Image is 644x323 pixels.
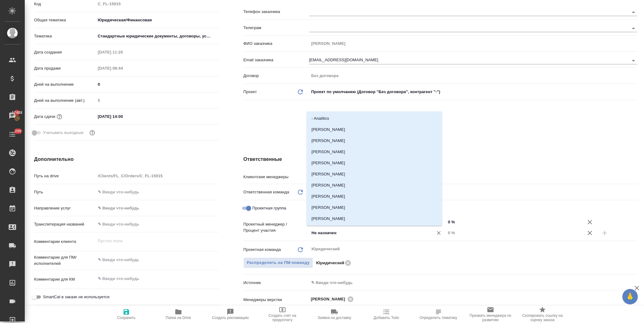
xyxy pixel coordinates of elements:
[96,203,219,213] div: ✎ Введи что-нибудь
[516,306,568,323] button: Скопировать ссылку на оценку заказа
[434,229,443,237] button: Очистить
[117,316,136,320] span: Сохранить
[420,316,457,320] span: Определить тематику
[2,108,23,123] a: 17488
[247,259,310,266] span: Распределить на ПМ-команду
[307,157,442,169] li: [PERSON_NAME]
[307,191,442,202] li: [PERSON_NAME]
[629,56,638,65] button: Open
[307,124,442,135] li: [PERSON_NAME]
[243,41,309,47] p: ФИО заказчика
[96,96,219,105] input: Пустое поле
[243,257,313,268] button: Распределить на ПМ-команду
[318,316,351,320] span: Заявка на доставку
[243,257,313,268] span: В заказе уже есть ответственный ПМ или ПМ группа
[629,8,638,17] button: Open
[309,39,637,48] input: Пустое поле
[309,278,637,288] div: ✎ Введи что-нибудь
[43,294,109,300] span: SmartCat в заказе не используется
[311,296,349,302] span: [PERSON_NAME]
[34,65,96,71] p: Дата продажи
[243,9,309,15] p: Телефон заказчика
[629,24,638,33] button: Open
[243,280,309,286] p: Источник
[34,17,96,23] p: Общая тематика
[34,221,96,227] p: Транслитерация названий
[243,297,309,303] p: Менеджеры верстки
[96,80,219,89] input: ✎ Введи что-нибудь
[446,217,583,226] input: ✎ Введи что-нибудь
[34,33,96,39] p: Тематика
[8,110,26,116] span: 17488
[34,173,96,179] p: Путь на drive
[88,129,96,137] button: Выбери, если сб и вс нужно считать рабочими днями для выполнения заказа.
[96,112,150,121] input: ✎ Введи что-нибудь
[625,290,635,303] span: 🙏
[307,169,442,180] li: [PERSON_NAME]
[442,222,444,223] button: Open
[243,25,309,31] p: Телеграм
[96,220,219,229] input: ✎ Введи что-нибудь
[243,247,281,253] p: Проектная команда
[243,174,309,180] p: Клиентские менеджеры
[307,202,442,213] li: [PERSON_NAME]
[34,81,96,88] p: Дней на выполнение
[34,276,96,282] p: Комментарии для КМ
[307,146,442,157] li: [PERSON_NAME]
[256,306,308,323] button: Создать счет на предоплату
[311,280,630,286] div: ✎ Введи что-нибудь
[374,316,399,320] span: Добавить Todo
[96,48,150,57] input: Пустое поле
[243,189,289,195] p: Ответственная команда
[520,313,565,322] span: Скопировать ссылку на оценку заказа
[98,205,211,211] div: ✎ Введи что-нибудь
[307,135,442,146] li: [PERSON_NAME]
[243,221,309,234] p: Проектный менеджер / Процент участия
[204,306,256,323] button: Создать рекламацию
[243,89,257,95] p: Проект
[96,31,219,41] div: Стандартные юридические документы, договоры, уставы
[100,306,152,323] button: Сохранить
[634,176,635,177] button: Open
[260,313,305,322] span: Создать счет на предоплату
[307,224,442,235] li: [PERSON_NAME]
[442,232,444,234] button: Close
[34,114,55,120] p: Дата сдачи
[34,239,96,245] p: Комментарии клиента
[166,316,191,320] span: Папка на Drive
[11,128,25,134] span: 299
[43,130,84,136] span: Учитывать выходные
[34,1,96,7] p: Код
[446,228,583,237] input: Пустое поле
[243,73,309,79] p: Договор
[34,205,96,211] p: Направление услуг
[34,156,219,163] h4: Дополнительно
[309,87,637,97] div: Проект по умолчанию (Договор "Без договора", контрагент "-")
[243,57,309,63] p: Email заказчика
[307,213,442,224] li: [PERSON_NAME]
[622,289,638,304] button: 🙏
[152,306,204,323] button: Папка на Drive
[308,306,360,323] button: Заявка на доставку
[34,97,96,104] p: Дней на выполнение (авт.)
[252,205,286,211] span: Проектная группа
[309,71,637,80] input: Пустое поле
[412,306,464,323] button: Определить тематику
[212,316,249,320] span: Создать рекламацию
[360,306,412,323] button: Добавить Todo
[55,113,63,121] button: Если добавить услуги и заполнить их объемом, то дата рассчитается автоматически
[307,113,442,124] li: - Analitics
[307,180,442,191] li: [PERSON_NAME]
[96,187,219,196] input: ✎ Введи что-нибудь
[96,64,150,73] input: Пустое поле
[309,187,637,197] div: Сити
[2,127,23,142] a: 299
[34,49,96,55] p: Дата создания
[316,260,344,266] p: Юридический
[96,15,219,25] div: Юридическая/Финансовая
[34,189,96,195] p: Путь
[96,171,219,180] input: Пустое поле
[243,156,637,163] h4: Ответственные
[464,306,516,323] button: Призвать менеджера по развитию
[468,313,513,322] span: Призвать менеджера по развитию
